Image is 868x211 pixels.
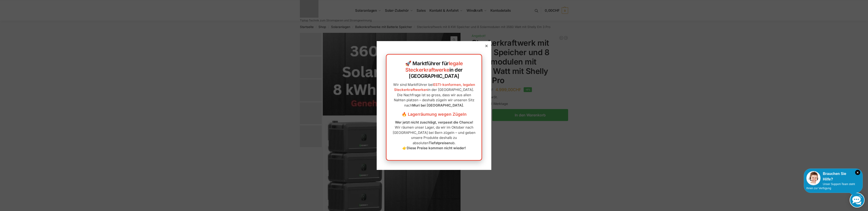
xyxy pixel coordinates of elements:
[806,183,855,190] span: Unser Support-Team steht Ihnen zur Verfügung
[429,141,451,145] strong: Tiefstpreisen
[394,82,475,92] a: ESTI-konformen, legalen Steckerkraftwerken
[391,120,477,151] p: Wir räumen unser Lager, da wir im Oktober nach [GEOGRAPHIC_DATA] bei Bern zügeln – und geben unse...
[391,111,477,117] h3: 🔥 Lagerräumung wegen Zügeln
[806,171,860,182] div: Brauchen Sie Hilfe?
[412,103,463,107] strong: Muri bei [GEOGRAPHIC_DATA]
[395,120,473,124] strong: Wer jetzt nicht zuschlägt, verpasst die Chance!
[806,171,821,185] img: Customer service
[391,82,477,108] p: Wir sind Marktführer bei in der [GEOGRAPHIC_DATA]. Die Nachfrage ist so gross, dass wir aus allen...
[855,170,860,175] i: Schließen
[405,60,463,73] a: legale Steckerkraftwerke
[407,146,466,150] strong: Diese Preise kommen nicht wieder!
[391,60,477,79] h2: 🚀 Marktführer für in der [GEOGRAPHIC_DATA]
